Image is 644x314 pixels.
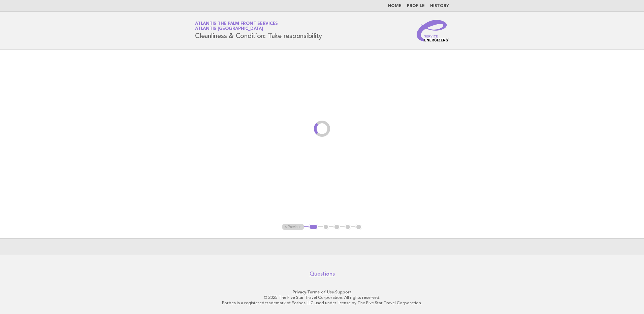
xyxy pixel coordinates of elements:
[195,22,322,39] h1: Cleanliness & Condition: Take responsibility
[430,4,449,8] a: History
[116,289,528,295] p: · ·
[116,300,528,306] p: Forbes is a registered trademark of Forbes LLC used under license by The Five Star Travel Corpora...
[116,295,528,300] p: © 2025 The Five Star Travel Corporation. All rights reserved.
[195,27,263,31] span: Atlantis [GEOGRAPHIC_DATA]
[407,4,425,8] a: Profile
[310,271,335,277] a: Questions
[388,4,401,8] a: Home
[293,290,306,294] a: Privacy
[417,20,449,41] img: Service Energizers
[307,290,334,294] a: Terms of Use
[195,22,278,31] a: Atlantis The Palm Front ServicesAtlantis [GEOGRAPHIC_DATA]
[335,290,352,294] a: Support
